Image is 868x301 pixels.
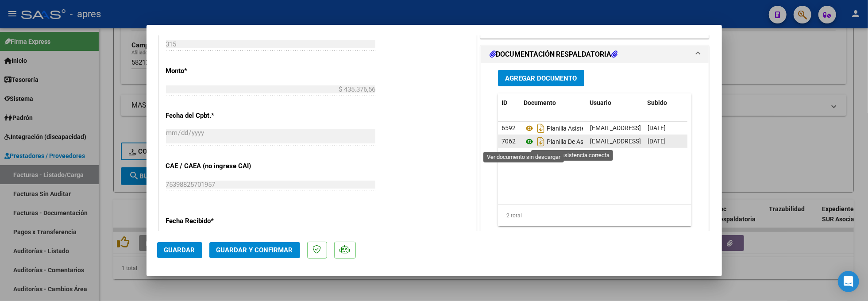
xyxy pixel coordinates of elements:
[535,135,547,149] i: Descargar documento
[166,161,257,171] p: CAE / CAEA (no ingrese CAI)
[157,242,202,258] button: Guardar
[586,93,644,112] datatable-header-cell: Usuario
[838,271,859,292] div: Open Intercom Messenger
[520,93,586,112] datatable-header-cell: Documento
[502,99,507,106] span: ID
[502,138,516,145] span: 7062
[590,124,856,131] span: [EMAIL_ADDRESS][DOMAIN_NAME] - EITEN Centro Interdisciplinario en neurologia pediatrica SRL
[166,216,257,226] p: Fecha Recibido
[644,93,688,112] datatable-header-cell: Subido
[216,246,293,254] span: Guardar y Confirmar
[524,99,556,106] span: Documento
[209,242,300,258] button: Guardar y Confirmar
[535,121,547,135] i: Descargar documento
[498,70,584,86] button: Agregar Documento
[648,138,666,145] span: [DATE]
[648,99,667,106] span: Subido
[164,246,195,254] span: Guardar
[502,124,516,131] span: 6592
[524,125,645,132] span: Planilla Asistencia [PERSON_NAME]
[481,46,709,63] mat-expansion-panel-header: DOCUMENTACIÓN RESPALDATORIA
[498,93,520,112] datatable-header-cell: ID
[648,124,666,131] span: [DATE]
[590,99,612,106] span: Usuario
[505,74,577,82] span: Agregar Documento
[524,138,630,145] span: Planilla De Asistencia Correcta
[166,66,257,76] p: Monto
[498,205,692,227] div: 2 total
[166,111,257,121] p: Fecha del Cpbt.
[590,138,856,145] span: [EMAIL_ADDRESS][DOMAIN_NAME] - EITEN Centro Interdisciplinario en neurologia pediatrica SRL
[490,49,618,60] h1: DOCUMENTACIÓN RESPALDATORIA
[481,63,709,247] div: DOCUMENTACIÓN RESPALDATORIA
